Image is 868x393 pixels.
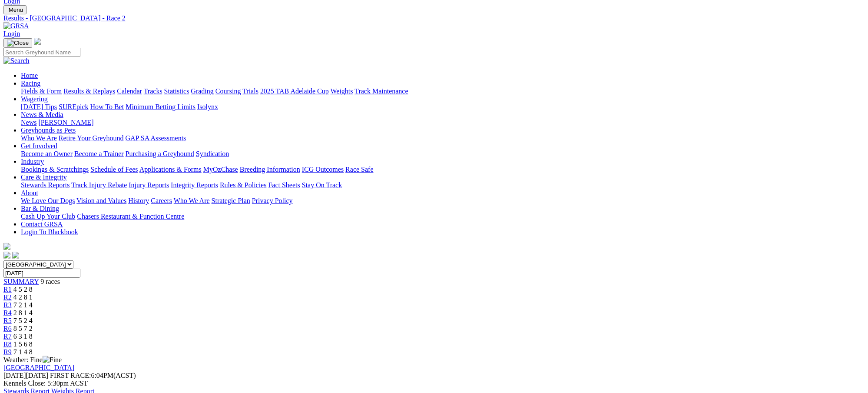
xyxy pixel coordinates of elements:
[302,181,342,189] a: Stay On Track
[302,166,344,173] a: ICG Outcomes
[3,333,12,340] a: R7
[21,119,865,127] div: News & Media
[174,197,210,204] a: Who We Are
[13,325,33,332] span: 8 5 7 2
[9,7,23,13] span: Menu
[144,87,162,95] a: Tracks
[268,181,300,189] a: Fact Sheets
[252,197,293,204] a: Privacy Policy
[3,38,32,48] button: Toggle navigation
[3,380,865,387] div: Kennels Close: 5:30pm ACST
[50,372,136,379] span: 6:04PM(ACST)
[203,166,238,173] a: MyOzChase
[21,213,865,220] div: Bar & Dining
[117,87,142,95] a: Calendar
[345,166,373,173] a: Race Safe
[21,95,48,103] a: Wagering
[164,87,189,95] a: Statistics
[40,278,60,285] span: 9 races
[3,317,12,324] a: R5
[21,127,76,134] a: Greyhounds as Pets
[3,356,62,363] span: Weather: Fine
[196,150,229,157] a: Syndication
[21,166,865,173] div: Industry
[191,87,214,95] a: Grading
[3,14,865,22] a: Results - [GEOGRAPHIC_DATA] - Race 2
[151,197,172,204] a: Careers
[240,166,300,173] a: Breeding Information
[90,166,138,173] a: Schedule of Fees
[355,87,408,95] a: Track Maintenance
[242,87,258,95] a: Trials
[12,252,19,259] img: twitter.svg
[21,80,40,87] a: Racing
[3,5,27,14] button: Toggle navigation
[3,243,10,250] img: logo-grsa-white.png
[3,364,74,371] a: [GEOGRAPHIC_DATA]
[3,340,12,348] a: R8
[13,293,33,301] span: 4 2 8 1
[220,181,267,189] a: Rules & Policies
[3,301,12,309] a: R3
[21,87,865,95] div: Racing
[212,197,250,204] a: Strategic Plan
[260,87,329,95] a: 2025 TAB Adelaide Cup
[21,119,36,126] a: News
[3,278,39,285] a: SUMMARY
[3,269,80,278] input: Select date
[21,181,865,189] div: Care & Integrity
[129,181,169,189] a: Injury Reports
[126,134,186,142] a: GAP SA Assessments
[21,111,63,118] a: News & Media
[34,38,41,45] img: logo-grsa-white.png
[21,189,38,196] a: About
[171,181,218,189] a: Integrity Reports
[3,252,10,259] img: facebook.svg
[74,150,124,157] a: Become a Trainer
[21,220,63,228] a: Contact GRSA
[3,293,12,301] a: R2
[21,142,57,150] a: Get Involved
[59,134,124,142] a: Retire Your Greyhound
[50,372,91,379] span: FIRST RACE:
[3,309,12,316] a: R4
[21,228,78,236] a: Login To Blackbook
[21,103,57,110] a: [DATE] Tips
[13,333,33,340] span: 6 3 1 8
[71,181,127,189] a: Track Injury Rebate
[126,103,195,110] a: Minimum Betting Limits
[3,30,20,37] a: Login
[215,87,241,95] a: Coursing
[197,103,218,110] a: Isolynx
[13,348,33,356] span: 7 1 4 8
[21,173,67,181] a: Care & Integrity
[3,372,48,379] span: [DATE]
[90,103,124,110] a: How To Bet
[59,103,88,110] a: SUREpick
[3,348,12,356] a: R9
[3,325,12,332] a: R6
[38,119,93,126] a: [PERSON_NAME]
[21,166,89,173] a: Bookings & Scratchings
[3,48,80,57] input: Search
[21,134,865,142] div: Greyhounds as Pets
[13,340,33,348] span: 1 5 6 8
[21,150,73,157] a: Become an Owner
[3,286,12,293] a: R1
[7,40,29,47] img: Close
[13,286,33,293] span: 4 5 2 8
[21,134,57,142] a: Who We Are
[21,197,865,205] div: About
[21,158,44,165] a: Industry
[76,197,126,204] a: Vision and Values
[139,166,202,173] a: Applications & Forms
[128,197,149,204] a: History
[21,150,865,158] div: Get Involved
